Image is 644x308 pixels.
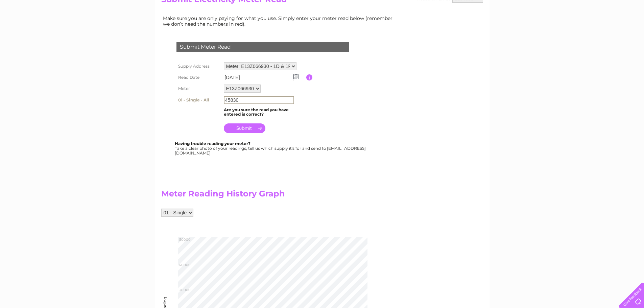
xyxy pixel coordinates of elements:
[163,4,482,33] div: Clear Business is a trading name of Verastar Limited (registered in [GEOGRAPHIC_DATA] No. 3667643...
[175,94,222,106] th: 01 - Single - All
[293,74,299,79] img: ...
[161,14,398,28] td: Make sure you are only paying for what you use. Simply enter your meter read below (remember we d...
[224,123,265,133] input: Submit
[542,29,557,34] a: Energy
[517,3,563,12] a: 0333 014 3131
[175,72,222,83] th: Read Date
[175,141,367,155] div: Take a clear photo of your readings, tell us which supply it's for and send to [EMAIL_ADDRESS][DO...
[175,141,251,146] b: Having trouble reading your meter?
[175,83,222,94] th: Meter
[175,61,222,72] th: Supply Address
[585,29,595,34] a: Blog
[306,74,313,80] input: Information
[161,189,398,202] h2: Meter Reading History Graph
[23,18,57,38] img: logo.png
[622,29,638,34] a: Log out
[561,29,581,34] a: Telecoms
[222,106,306,119] td: Are you sure the read you have entered is correct?
[176,42,349,52] div: Submit Meter Read
[525,29,538,34] a: Water
[599,29,616,34] a: Contact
